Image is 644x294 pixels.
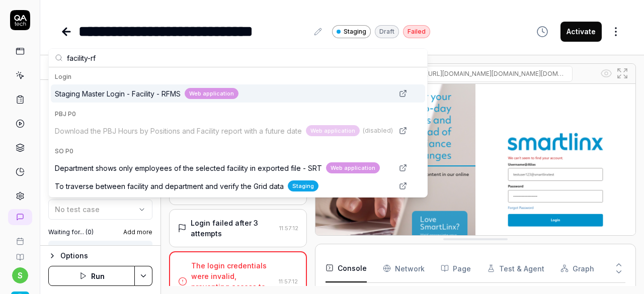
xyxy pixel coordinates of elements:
[4,229,36,245] a: Book a call with us
[55,126,302,136] span: Download the PBJ Hours by Positions and Facility report with a future date
[185,88,238,100] div: Web application
[375,25,399,38] div: Draft
[560,254,594,282] button: Graph
[279,278,298,285] time: 11:57:12
[397,87,409,100] a: Open test in new tab
[12,267,28,283] button: s
[614,65,630,81] button: Open in full screen
[48,200,152,220] button: No test case
[560,22,602,42] button: Activate
[397,180,409,192] a: Open test in new tab
[55,88,181,99] span: Staging Master Login - Facility - RFMS
[123,228,152,237] span: Add more
[48,250,152,262] button: Options
[332,25,371,38] a: Staging
[383,254,425,282] button: Network
[55,181,284,191] span: To traverse between facility and department and verify the Grid data
[315,84,635,284] img: Screenshot
[397,162,409,174] a: Open test in new tab
[8,209,32,225] a: New conversation
[306,125,360,137] div: Web application
[67,49,421,67] input: Select resume from dependency...
[397,125,409,137] a: Open test in new tab
[55,147,421,156] div: SO P0
[344,27,366,36] span: Staging
[55,72,421,81] div: Login
[40,56,101,80] button: Steps
[55,110,421,119] div: PBJ P0
[54,245,146,263] div: Tests that must complete before this test runs.
[48,266,135,286] button: Run
[487,254,544,282] button: Test & Agent
[55,205,100,214] span: No test case
[60,250,152,262] div: Options
[288,180,318,192] div: Staging
[191,218,275,239] div: Login failed after 3 attempts
[530,22,554,42] button: View version history
[441,254,471,282] button: Page
[326,162,380,174] div: Web application
[4,245,36,261] a: Documentation
[279,225,298,232] time: 11:57:12
[598,65,614,81] button: Show all interative elements
[403,25,430,38] div: Failed
[363,126,393,135] span: (disabled)
[326,254,367,282] button: Console
[49,67,427,197] div: Suggestions
[48,228,94,237] label: Waiting for... ( 0 )
[55,163,322,173] span: Department shows only employees of the selected facility in exported file - SRT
